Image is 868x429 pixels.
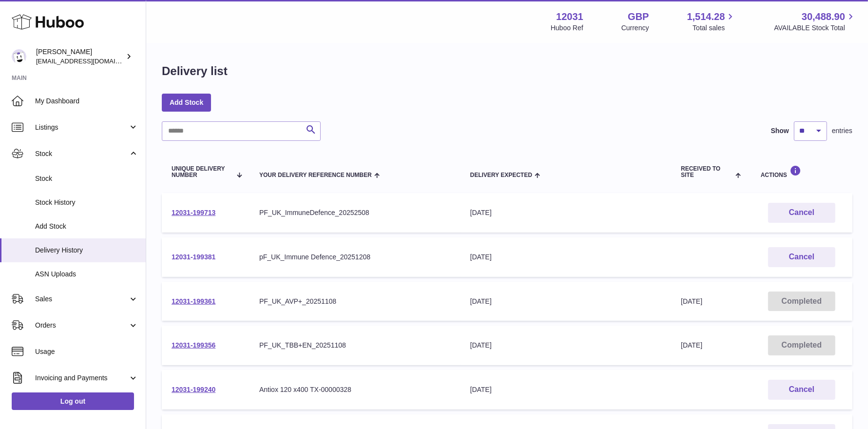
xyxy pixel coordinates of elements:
a: 12031-199240 [172,386,215,393]
span: 1,514.28 [687,10,725,23]
div: [DATE] [470,341,662,350]
div: pF_UK_Immune Defence_20251208 [259,253,451,262]
div: PF_UK_TBB+EN_20251108 [259,341,451,350]
a: 1,514.28 Total sales [687,10,736,33]
a: 12031-199713 [172,209,215,216]
span: Stock [35,149,128,158]
div: PF_UK_AVP+_20251108 [259,297,451,306]
button: Cancel [768,247,835,267]
div: Currency [621,23,649,33]
span: Add Stock [35,222,138,231]
span: Delivery Expected [470,172,532,178]
span: Stock History [35,198,138,207]
h1: Delivery list [162,63,228,79]
span: Orders [35,321,128,330]
span: Your Delivery Reference Number [259,172,372,178]
strong: GBP [628,10,649,23]
span: AVAILABLE Stock Total [774,23,856,33]
div: Huboo Ref [551,23,583,33]
span: 30,488.90 [802,10,845,23]
span: Invoicing and Payments [35,373,128,383]
a: 30,488.90 AVAILABLE Stock Total [774,10,856,33]
div: [DATE] [470,208,662,217]
a: 12031-199361 [172,297,215,305]
div: [DATE] [470,385,662,394]
span: Total sales [693,23,736,33]
a: Log out [12,392,134,410]
span: [DATE] [681,297,702,305]
span: Sales [35,294,128,304]
button: Cancel [768,380,835,400]
div: [DATE] [470,297,662,306]
a: Add Stock [162,94,211,111]
strong: 12031 [556,10,583,23]
span: ASN Uploads [35,270,138,279]
span: [DATE] [681,341,702,349]
div: Actions [761,165,843,178]
a: 12031-199381 [172,253,215,261]
div: [PERSON_NAME] [36,47,124,66]
span: entries [832,126,852,136]
span: Stock [35,174,138,183]
span: Delivery History [35,246,138,255]
span: My Dashboard [35,97,138,106]
div: Antiox 120 x400 TX-00000328 [259,385,451,394]
span: [EMAIL_ADDRESS][DOMAIN_NAME] [36,57,143,65]
div: PF_UK_ImmuneDefence_20252508 [259,208,451,217]
span: Usage [35,347,138,356]
span: Unique Delivery Number [172,166,231,178]
span: Listings [35,123,128,132]
a: 12031-199356 [172,341,215,349]
div: [DATE] [470,253,662,262]
label: Show [771,126,789,136]
span: Received to Site [681,166,733,178]
img: admin@makewellforyou.com [12,49,26,64]
button: Cancel [768,203,835,223]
